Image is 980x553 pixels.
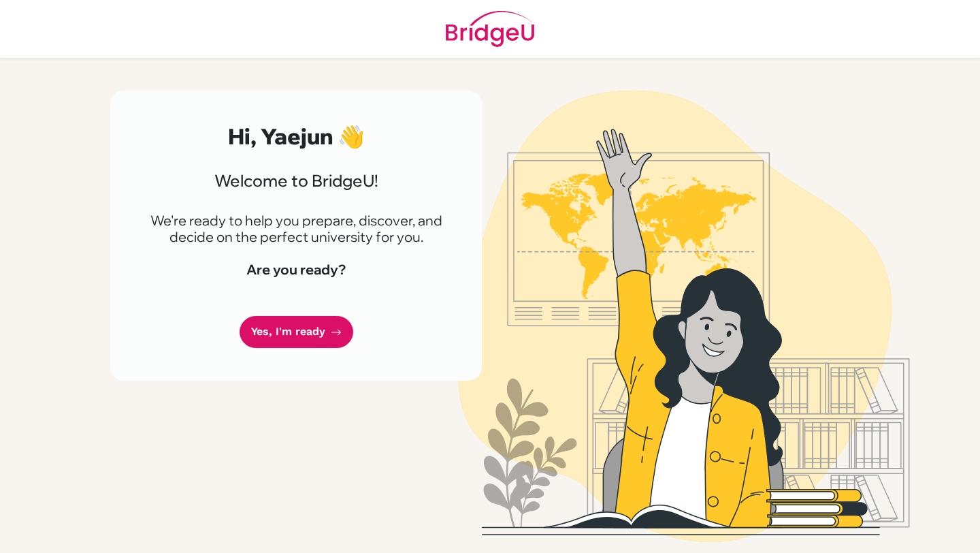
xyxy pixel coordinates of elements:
h3: Welcome to BridgeU! [143,171,449,191]
h2: Hi, Yaejun 👋 [143,123,449,149]
a: Yes, I'm ready [240,316,353,348]
p: We're ready to help you prepare, discover, and decide on the perfect university for you. [143,212,449,245]
h4: Are you ready? [143,262,449,278]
